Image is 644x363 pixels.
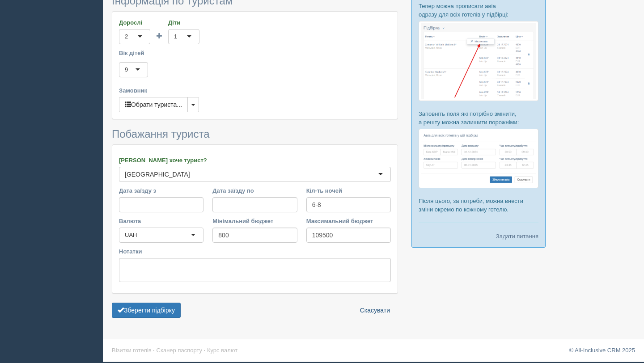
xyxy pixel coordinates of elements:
label: [PERSON_NAME] хоче турист? [119,156,391,165]
span: Побажання туриста [112,128,210,140]
label: Замовник [119,86,391,95]
label: Дата заїзду по [212,186,297,195]
span: · [204,347,206,354]
label: Кіл-ть ночей [306,186,391,195]
label: Вік дітей [119,49,391,57]
img: %D0%BF%D1%96%D0%B4%D0%B1%D1%96%D1%80%D0%BA%D0%B0-%D0%B0%D0%B2%D1%96%D0%B0-2-%D1%81%D1%80%D0%BC-%D... [419,129,538,188]
label: Мінімальний бюджет [212,217,297,225]
label: Максимальний бюджет [306,217,391,225]
label: Дата заїзду з [119,186,203,195]
button: Зберегти підбірку [112,303,181,318]
span: · [153,347,155,354]
a: Курс валют [207,347,237,354]
p: Тепер можна прописати авіа одразу для всіх готелів у підбірці: [419,2,538,19]
img: %D0%BF%D1%96%D0%B4%D0%B1%D1%96%D1%80%D0%BA%D0%B0-%D0%B0%D0%B2%D1%96%D0%B0-1-%D1%81%D1%80%D0%BC-%D... [419,21,538,101]
div: 9 [125,65,128,74]
a: Сканер паспорту [157,347,202,354]
label: Валюта [119,217,203,225]
div: 1 [174,32,177,41]
label: Нотатки [119,247,391,256]
p: Заповніть поля які потрібно змінити, а решту можна залишити порожніми: [419,110,538,127]
label: Дорослі [119,18,150,27]
div: [GEOGRAPHIC_DATA] [125,170,190,179]
a: © All-Inclusive CRM 2025 [569,347,635,354]
div: 2 [125,32,128,41]
label: Діти [168,18,199,27]
a: Скасувати [354,303,396,318]
p: Після цього, за потреби, можна внести зміни окремо по кожному готелю. [419,197,538,214]
div: UAH [125,231,137,240]
input: 7-10 або 7,10,14 [306,197,391,212]
button: Обрати туриста... [119,97,188,112]
a: Візитки готелів [112,347,152,354]
a: Задати питання [496,232,538,241]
